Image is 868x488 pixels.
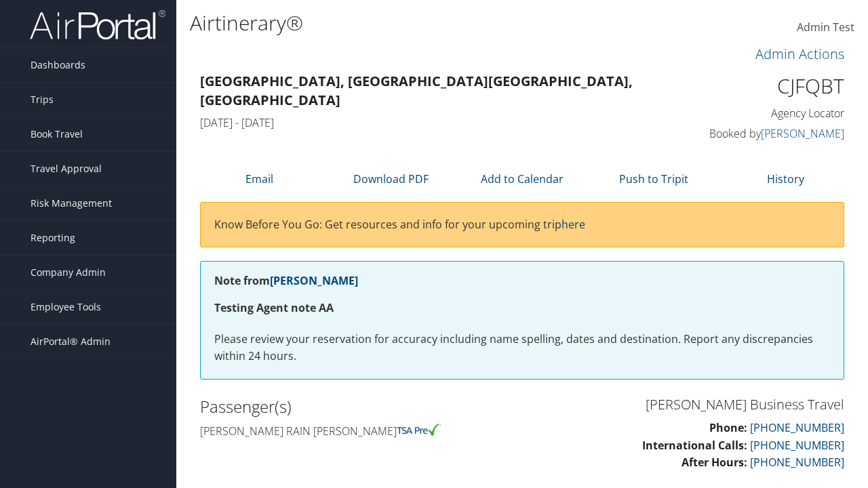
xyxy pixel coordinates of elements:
[797,20,854,35] span: Admin Test
[31,83,54,117] span: Trips
[31,48,85,82] span: Dashboards
[245,171,273,186] a: Email
[31,325,111,359] span: AirPortal® Admin
[214,300,334,315] strong: Testing Agent note AA
[31,256,106,289] span: Company Admin
[31,186,112,220] span: Risk Management
[698,106,844,121] h4: Agency Locator
[31,117,83,151] span: Book Travel
[750,438,844,453] a: [PHONE_NUMBER]
[698,72,844,100] h1: CJFQBT
[750,420,844,435] a: [PHONE_NUMBER]
[698,126,844,141] h4: Booked by
[642,438,747,453] strong: International Calls:
[619,171,688,186] a: Push to Tripit
[561,217,585,232] a: here
[31,152,102,186] span: Travel Approval
[397,424,441,436] img: tsa-precheck.png
[682,455,747,470] strong: After Hours:
[767,171,804,186] a: History
[200,72,633,109] strong: [GEOGRAPHIC_DATA], [GEOGRAPHIC_DATA] [GEOGRAPHIC_DATA], [GEOGRAPHIC_DATA]
[200,395,512,418] h2: Passenger(s)
[755,45,844,63] a: Admin Actions
[31,290,101,324] span: Employee Tools
[761,126,844,141] a: [PERSON_NAME]
[270,273,358,288] a: [PERSON_NAME]
[31,221,75,255] span: Reporting
[214,216,830,234] p: Know Before You Go: Get resources and info for your upcoming trip
[797,7,854,49] a: Admin Test
[750,455,844,470] a: [PHONE_NUMBER]
[200,424,512,439] h4: [PERSON_NAME] rain [PERSON_NAME]
[200,115,678,130] h4: [DATE] - [DATE]
[190,9,633,37] h1: Airtinerary®
[30,9,165,41] img: airportal-logo.png
[532,395,844,414] h3: [PERSON_NAME] Business Travel
[214,273,358,288] strong: Note from
[214,331,830,365] p: Please review your reservation for accuracy including name spelling, dates and destination. Repor...
[481,171,564,186] a: Add to Calendar
[353,171,429,186] a: Download PDF
[709,420,747,435] strong: Phone:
